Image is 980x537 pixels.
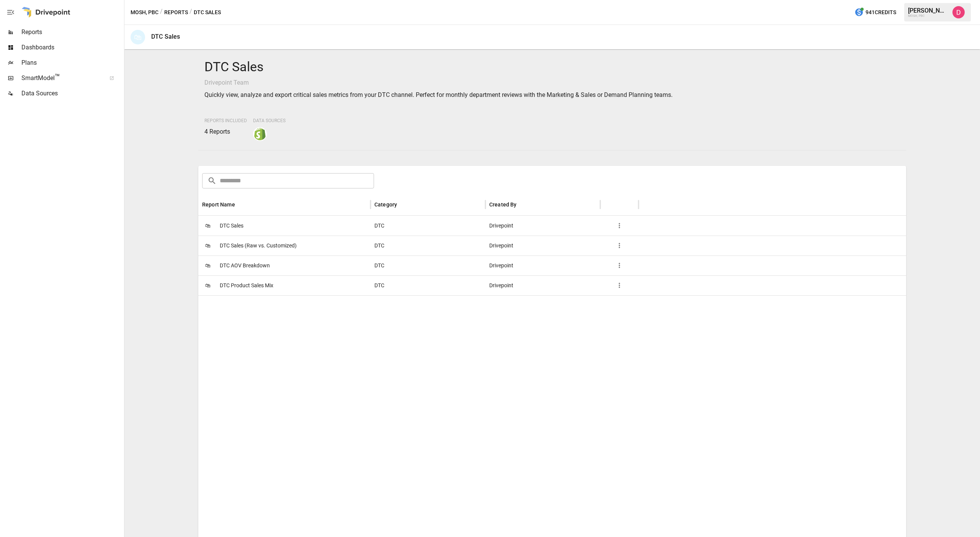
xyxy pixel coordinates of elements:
[202,280,214,291] span: 🛍
[371,236,485,255] div: DTC
[131,30,145,44] div: 🛍
[151,33,180,40] div: DTC Sales
[21,43,122,52] span: Dashboards
[371,216,485,236] div: DTC
[485,236,600,255] div: Drivepoint
[160,8,163,17] div: /
[21,28,122,37] span: Reports
[485,216,600,236] div: Drivepoint
[952,6,965,18] img: Andrew Horton
[55,72,60,82] span: ™
[202,240,214,251] span: 🛍
[851,5,899,20] button: 941Credits
[220,216,243,236] span: DTC Sales
[21,89,122,98] span: Data Sources
[948,2,969,23] button: Andrew Horton
[253,118,286,123] span: Data Sources
[220,276,273,295] span: DTC Product Sales Mix
[518,199,528,210] button: Sort
[21,74,101,83] span: SmartModel
[485,275,600,295] div: Drivepoint
[254,128,266,140] img: shopify
[21,58,122,67] span: Plans
[220,256,270,275] span: DTC AOV Breakdown
[398,199,408,210] button: Sort
[374,201,397,208] div: Category
[908,7,948,14] div: [PERSON_NAME]
[236,199,247,210] button: Sort
[202,201,235,208] div: Report Name
[204,118,247,123] span: Reports Included
[204,127,247,136] p: 4 Reports
[204,59,900,75] h4: DTC Sales
[908,14,948,18] div: MOSH, PBC
[202,260,214,271] span: 🛍
[202,220,214,231] span: 🛍
[131,8,158,17] button: MOSH, PBC
[485,255,600,275] div: Drivepoint
[371,255,485,275] div: DTC
[866,8,896,17] span: 941 Credits
[164,8,188,17] button: Reports
[371,275,485,295] div: DTC
[204,90,900,100] p: Quickly view, analyze and export critical sales metrics from your DTC channel. Perfect for monthl...
[204,78,900,87] p: Drivepoint Team
[189,8,192,17] div: /
[220,236,297,255] span: DTC Sales (Raw vs. Customized)
[489,201,517,208] div: Created By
